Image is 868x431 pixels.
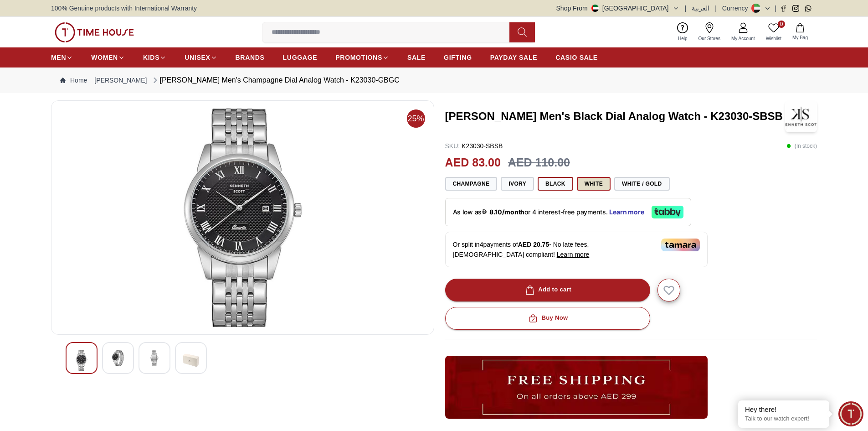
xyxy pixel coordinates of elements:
[805,5,812,12] a: Whatsapp
[501,177,534,191] button: Ivory
[445,109,786,124] h3: [PERSON_NAME] Men's Black Dial Analog Watch - K23030-SBSB
[722,4,752,13] div: Currency
[143,49,166,66] a: KIDS
[787,21,813,43] button: My Bag
[445,141,503,151] p: K23030-SBSB
[792,5,799,12] a: Instagram
[508,154,570,171] h3: AED 110.00
[55,22,134,42] img: ...
[527,313,568,323] div: Buy Now
[838,401,863,426] div: Chat Widget
[789,34,812,41] span: My Bag
[775,4,776,13] span: |
[185,53,210,62] span: UNISEX
[407,53,426,62] span: SALE
[778,21,785,28] span: 0
[445,232,708,267] div: Or split in 4 payments of - No late fees, [DEMOGRAPHIC_DATA] compliant!
[444,49,472,66] a: GIFTING
[693,21,726,44] a: Our Stores
[183,350,199,371] img: Kenneth Scott Men's Champagne Dial Analog Watch - K23030-GBGC
[786,141,817,151] p: ( In stock )
[143,53,159,62] span: KIDS
[445,142,460,150] span: SKU :
[577,177,611,191] button: White
[407,49,426,66] a: SALE
[73,350,90,371] img: Kenneth Scott Men's Champagne Dial Analog Watch - K23030-GBGC
[685,4,687,13] span: |
[91,49,125,66] a: WOMEN
[673,21,693,44] a: Help
[236,49,265,66] a: BRANDS
[91,53,118,62] span: WOMEN
[236,53,265,62] span: BRANDS
[490,49,537,66] a: PAYDAY SALE
[695,35,724,42] span: Our Stores
[185,49,217,66] a: UNISEX
[780,5,787,12] a: Facebook
[146,350,163,366] img: Kenneth Scott Men's Champagne Dial Analog Watch - K23030-GBGC
[444,53,472,62] span: GIFTING
[785,100,817,132] img: Kenneth Scott Men's Black Dial Analog Watch - K23030-SBSB
[445,177,498,191] button: Champagne
[614,177,669,191] button: White / Gold
[555,53,598,62] span: CASIO SALE
[591,5,599,12] img: United Arab Emirates
[445,356,708,419] img: ...
[51,49,73,66] a: MEN
[745,405,822,414] div: Hey there!
[556,4,679,13] button: Shop From[GEOGRAPHIC_DATA]
[335,53,382,62] span: PROMOTIONS
[283,53,318,62] span: LUGGAGE
[745,415,822,423] p: Talk to our watch expert!
[51,68,817,93] nav: Breadcrumb
[51,4,197,13] span: 100% Genuine products with International Warranty
[110,350,126,366] img: Kenneth Scott Men's Champagne Dial Analog Watch - K23030-GBGC
[538,177,573,191] button: Black
[557,251,590,258] span: Learn more
[59,108,426,327] img: Kenneth Scott Men's Champagne Dial Analog Watch - K23030-GBGC
[407,109,425,128] span: 25%
[524,285,571,295] div: Add to cart
[518,241,549,248] span: AED 20.75
[728,35,759,42] span: My Account
[762,35,785,42] span: Wishlist
[445,154,501,171] h2: AED 83.00
[555,49,598,66] a: CASIO SALE
[692,4,709,13] button: العربية
[760,21,787,44] a: 0Wishlist
[490,53,537,62] span: PAYDAY SALE
[715,4,717,13] span: |
[674,35,691,42] span: Help
[151,75,400,86] div: [PERSON_NAME] Men's Champagne Dial Analog Watch - K23030-GBGC
[445,279,650,301] button: Add to cart
[445,307,650,330] button: Buy Now
[335,49,389,66] a: PROMOTIONS
[94,76,147,85] a: [PERSON_NAME]
[661,239,700,251] img: Tamara
[283,49,318,66] a: LUGGAGE
[60,76,87,85] a: Home
[51,53,66,62] span: MEN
